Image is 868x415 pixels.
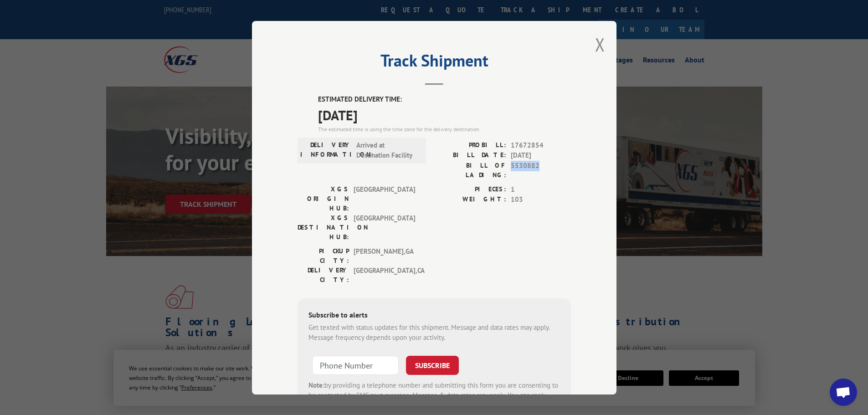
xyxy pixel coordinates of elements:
[298,265,349,284] label: DELIVERY CITY:
[434,184,506,195] label: PIECES:
[354,213,415,241] span: [GEOGRAPHIC_DATA]
[434,140,506,150] label: PROBILL:
[308,380,324,389] strong: Note:
[511,195,571,205] span: 103
[298,213,349,241] label: XGS DESTINATION HUB:
[300,140,352,160] label: DELIVERY INFORMATION:
[298,184,349,213] label: XGS ORIGIN HUB:
[434,160,506,179] label: BILL OF LADING:
[318,104,571,125] span: [DATE]
[318,94,571,105] label: ESTIMATED DELIVERY TIME:
[308,322,560,343] div: Get texted with status updates for this shipment. Message and data rates may apply. Message frequ...
[308,309,560,322] div: Subscribe to alerts
[298,246,349,265] label: PICKUP CITY:
[354,246,415,265] span: [PERSON_NAME] , GA
[298,54,571,72] h2: Track Shipment
[511,160,571,179] span: 5530882
[511,150,571,161] span: [DATE]
[318,125,571,133] div: The estimated time is using the time zone for the delivery destination.
[830,379,857,406] div: Open chat
[595,32,605,56] button: Close modal
[434,150,506,161] label: BILL DATE:
[511,184,571,195] span: 1
[354,184,415,213] span: [GEOGRAPHIC_DATA]
[511,140,571,150] span: 17672854
[308,380,560,411] div: by providing a telephone number and submitting this form you are consenting to be contacted by SM...
[356,140,418,160] span: Arrived at Destination Facility
[434,195,506,205] label: WEIGHT:
[312,355,399,374] input: Phone Number
[406,355,459,374] button: SUBSCRIBE
[354,265,415,284] span: [GEOGRAPHIC_DATA] , CA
